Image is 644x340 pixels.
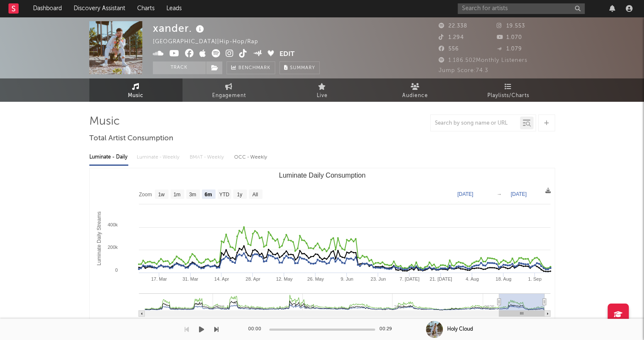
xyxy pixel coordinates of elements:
text: 21. [DATE] [429,276,452,281]
svg: Luminate Daily Consumption [90,168,555,338]
text: 1m [173,192,180,198]
div: OCC - Weekly [234,150,268,164]
text: 17. Mar [151,276,167,281]
text: Luminate Daily Streams [96,212,102,265]
text: Zoom [139,192,152,198]
span: Summary [290,66,315,70]
span: 1.294 [439,35,464,40]
a: Benchmark [227,61,275,74]
input: Search for artists [458,3,585,14]
span: 556 [439,46,459,52]
text: 23. Jun [370,276,386,281]
div: 00:29 [379,324,396,334]
text: 9. Jun [340,276,353,281]
input: Search by song name or URL [431,120,520,127]
span: Playlists/Charts [487,91,529,101]
a: Audience [369,78,462,102]
text: 26. May [307,276,324,281]
text: 28. Apr [245,276,260,281]
a: Live [276,78,369,102]
text: [DATE] [511,191,527,197]
text: Luminate Daily Consumption [279,172,365,179]
text: 7. [DATE] [399,276,419,281]
text: 4. Aug [465,276,478,281]
span: 19.553 [497,23,525,29]
div: Luminate - Daily [89,150,128,164]
text: 6m [205,192,212,198]
text: 14. Apr [214,276,229,281]
a: Playlists/Charts [462,78,555,102]
text: 0 [115,268,117,273]
a: Music [89,78,182,102]
text: 18. Aug [495,276,511,281]
span: 22.338 [439,23,467,29]
text: 3m [189,192,196,198]
span: Total Artist Consumption [89,134,173,144]
span: 1.186.502 Monthly Listeners [439,58,528,63]
div: [GEOGRAPHIC_DATA] | Hip-Hop/Rap [153,37,268,47]
text: All [252,192,257,198]
text: [DATE] [457,191,473,197]
div: Holy Cloud [447,326,473,333]
span: Benchmark [238,63,271,73]
button: Edit [279,49,295,60]
span: Engagement [212,91,246,101]
a: Engagement [182,78,276,102]
button: Track [153,61,206,74]
span: Jump Score: 74.3 [439,68,488,73]
div: xander. [153,21,206,35]
span: Live [317,91,328,101]
span: Audience [402,91,428,101]
span: 1.070 [497,35,522,40]
span: 1.079 [497,46,522,52]
text: 12. May [276,276,293,281]
text: YTD [219,192,229,198]
button: Summary [279,61,320,74]
text: → [497,191,502,197]
text: 200k [108,245,118,250]
text: 1y [237,192,242,198]
text: 1. Sep [528,276,542,281]
text: 31. Mar [182,276,198,281]
text: 1w [158,192,165,198]
div: 00:00 [248,324,265,334]
text: 400k [108,222,118,227]
span: Music [128,91,144,101]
